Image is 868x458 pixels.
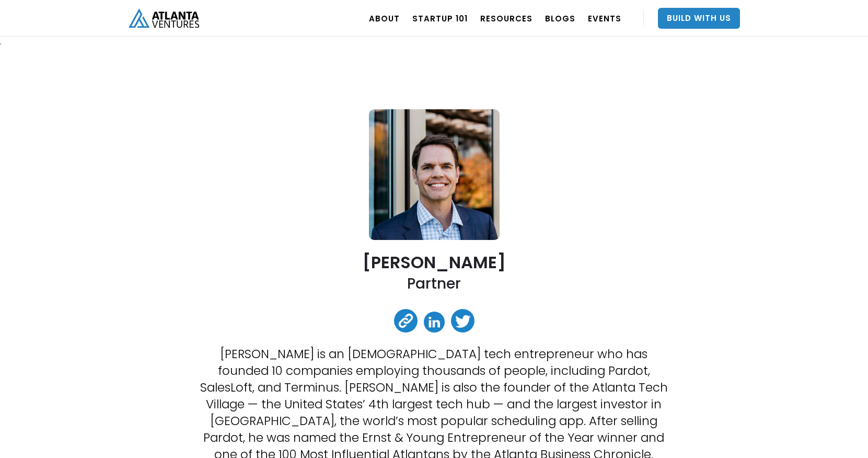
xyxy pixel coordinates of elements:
h2: Partner [407,274,461,293]
a: Build With Us [658,8,740,29]
h2: [PERSON_NAME] [363,253,506,271]
a: EVENTS [588,4,621,33]
a: RESOURCES [480,4,533,33]
a: ABOUT [369,4,400,33]
a: Startup 101 [412,4,468,33]
a: BLOGS [545,4,575,33]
